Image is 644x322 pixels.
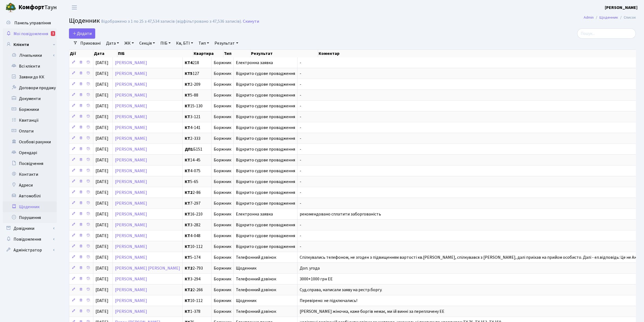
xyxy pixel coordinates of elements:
span: Відкрито судове провадження [236,115,295,119]
span: - [300,60,301,66]
span: Відкрито судове провадження [236,71,295,76]
span: [PERSON_NAME] жіночка, каже боргів немає, ми їй винні за переплачену ЕЕ [300,308,444,314]
span: Щоденник [69,16,100,25]
span: 2-209 [185,82,209,87]
span: рекомендовано сплатити заборгованість [300,211,381,217]
span: 218 [185,61,209,65]
span: 2-86 [185,190,209,195]
span: - [300,103,301,109]
span: [DATE] [95,114,108,120]
span: [DATE] [95,233,108,239]
a: [PERSON_NAME] [115,287,147,293]
span: Боржник [214,158,231,162]
span: 2-793 [185,266,209,270]
span: Відкрито судове провадження [236,180,295,184]
b: КТ [185,125,190,131]
b: КТ [185,308,190,314]
span: Боржник [214,61,231,65]
span: Боржник [214,234,231,238]
a: Кв, БТІ [174,39,195,48]
b: КТ2 [185,190,193,195]
span: Боржник [214,298,231,303]
span: Боржник [214,212,231,216]
a: Контакти [3,169,57,180]
a: [PERSON_NAME] [115,135,147,141]
span: [DATE] [95,276,108,282]
a: Клієнти [3,39,57,50]
span: [DATE] [95,190,108,195]
th: Квартира [193,50,223,57]
span: Б151 [185,147,209,151]
span: - [300,244,301,250]
a: Документи [3,93,57,104]
span: [DATE] [95,71,108,77]
a: [PERSON_NAME] [115,168,147,174]
a: [PERSON_NAME] [115,60,147,66]
span: 2-333 [185,136,209,141]
span: Мої повідомлення [14,31,48,37]
span: Боржник [214,266,231,270]
span: Електронна заявка [236,212,295,216]
b: КТ2 [185,287,193,293]
span: 3000+1000 грн ЕЕ [300,276,333,282]
button: Переключити навігацію [68,3,81,12]
a: [PERSON_NAME] [115,254,147,260]
span: [DATE] [95,244,108,250]
span: Відкрито судове провадження [236,169,295,173]
a: Скинути [243,19,259,24]
span: 5-88 [185,93,209,97]
b: КТ [185,157,190,163]
a: Квитанції [3,115,57,126]
a: Посвідчення [3,158,57,169]
span: - [300,135,301,141]
a: [PERSON_NAME] [115,200,147,206]
span: Боржник [214,82,231,87]
b: КТ5 [185,71,193,77]
a: Особові рахунки [3,137,57,147]
span: 16-210 [185,212,209,216]
span: [DATE] [95,265,108,271]
span: [DATE] [95,103,108,109]
span: Телефонний дзвінок [236,288,295,292]
a: [PERSON_NAME] [115,179,147,185]
span: Електронна заявка [236,61,295,65]
b: КТ [185,114,190,120]
span: Боржник [214,125,231,130]
b: КТ [185,168,190,174]
div: Відображено з 1 по 25 з 47,534 записів (відфільтровано з 47,536 записів). [101,19,242,24]
span: - [300,81,301,87]
a: [PERSON_NAME] [115,157,147,163]
a: [PERSON_NAME] [PERSON_NAME] [115,265,180,271]
span: 5-174 [185,255,209,260]
span: Відкрито судове провадження [236,244,295,249]
a: [PERSON_NAME] [115,222,147,228]
span: - [300,92,301,98]
span: Боржник [214,104,231,108]
span: Щоденник [236,266,295,270]
b: КТ [185,179,190,185]
span: 3-294 [185,277,209,281]
a: [PERSON_NAME] [115,308,147,314]
span: - [300,190,301,195]
th: Результат [250,50,318,57]
span: Суд.справа, написали заяву на рестр.боргу. [300,287,382,293]
span: Відкрито судове провадження [236,104,295,108]
span: Додати [72,31,92,36]
span: 3-282 [185,223,209,227]
span: 10-112 [185,298,209,303]
a: Орендарі [3,147,57,158]
span: Боржник [214,180,231,184]
a: Панель управління [3,18,57,28]
a: Admin [584,15,594,20]
span: 14-45 [185,158,209,162]
span: - [300,157,301,163]
span: Відкрито судове провадження [236,82,295,87]
span: 1-378 [185,309,209,314]
span: Боржник [214,309,231,314]
b: КТ [185,211,190,217]
a: [PERSON_NAME] [115,81,147,87]
span: [DATE] [95,200,108,206]
span: Боржник [214,288,231,292]
a: [PERSON_NAME] [115,92,147,98]
span: [DATE] [95,125,108,131]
